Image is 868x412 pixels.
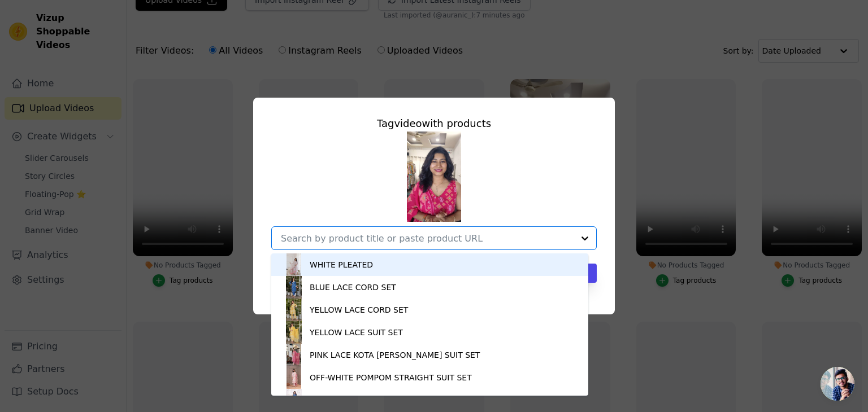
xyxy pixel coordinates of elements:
img: product thumbnail [283,321,305,344]
div: BLUE LACE CORD SET [310,282,396,293]
div: Tag video with products [271,116,597,132]
img: product thumbnail [283,253,305,276]
img: product thumbnail [283,276,305,299]
div: YELLOW LACE CORD SET [310,304,408,315]
div: WHITE PLEATED [310,259,373,270]
div: PINK LACE KOTA [PERSON_NAME] SUIT SET [310,349,480,361]
img: product thumbnail [283,344,305,366]
img: product thumbnail [283,366,305,389]
div: OFF-WHITE POMPOM STRAIGHT SUIT SET [310,372,472,383]
div: YELLOW LACE SUIT SET [310,327,403,338]
img: reel-preview-1f37gw-28.myshopify.com-3675078745108804968_49279425007.jpeg [407,132,461,222]
img: product thumbnail [283,299,305,321]
div: BLUE SLEEVELESS STRAIGHT SUIT SET [310,395,462,406]
input: Search by product title or paste product URL [281,233,574,244]
a: Open chat [821,367,854,401]
img: product thumbnail [283,389,305,411]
